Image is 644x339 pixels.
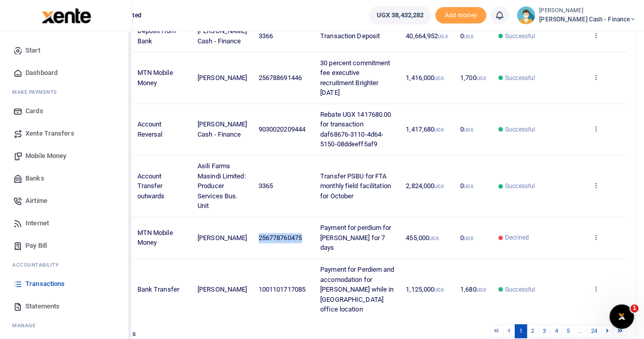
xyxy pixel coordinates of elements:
[25,68,58,78] span: Dashboard
[538,324,550,338] a: 3
[406,182,444,190] span: 2,824,000
[259,32,273,40] span: 3366
[434,127,444,133] small: UGX
[320,172,391,200] span: Transfer PSBU for FTA monthly field facilitation for October
[460,285,486,293] span: 1,680
[505,181,535,191] span: Successful
[25,173,44,184] span: Banks
[476,75,486,81] small: UGX
[47,323,285,339] div: Showing 1 to 10 of 240 entries
[25,279,65,289] span: Transactions
[435,7,486,24] li: Toup your wallet
[434,184,444,189] small: UGX
[434,287,444,293] small: UGX
[505,32,535,41] span: Successful
[406,32,447,40] span: 40,664,952
[137,229,173,247] span: MTN Mobile Money
[505,73,535,83] span: Successful
[517,6,636,24] a: profile-user [PERSON_NAME] [PERSON_NAME] Cash - Finance
[320,32,380,40] span: Transaction Deposit
[8,318,124,333] li: M
[8,145,124,167] a: Mobile Money
[198,162,246,210] span: Asili Farms Masindi Limited: Producer Services Bus. Unit
[435,7,486,24] span: Add money
[25,196,47,206] span: Airtime
[8,122,124,145] a: Xente Transfers
[137,172,165,200] span: Account Transfer outwards
[438,34,447,39] small: UGX
[464,127,473,133] small: UGX
[25,151,66,161] span: Mobile Money
[137,27,176,45] span: Deposit from Bank
[476,287,486,293] small: UGX
[464,184,473,189] small: UGX
[562,324,574,338] a: 5
[259,285,305,293] span: 1001101717085
[539,7,636,15] small: [PERSON_NAME]
[198,285,247,293] span: [PERSON_NAME]
[630,304,638,312] span: 1
[20,261,59,269] span: countability
[460,74,486,82] span: 1,700
[25,128,74,139] span: Xente Transfers
[365,6,435,24] li: Wallet ballance
[25,106,43,116] span: Cards
[406,234,439,242] span: 455,000
[8,212,124,234] a: Internet
[320,224,391,251] span: Payment for perdium for [PERSON_NAME] for 7 days
[517,6,535,24] img: profile-user
[8,295,124,318] a: Statements
[539,15,636,24] span: [PERSON_NAME] Cash - Finance
[434,75,444,81] small: UGX
[198,74,247,82] span: [PERSON_NAME]
[526,324,539,338] a: 2
[369,6,431,24] a: UGX 38,432,282
[137,69,173,87] span: MTN Mobile Money
[505,233,529,242] span: Declined
[8,234,124,257] a: Pay Bill
[8,190,124,212] a: Airtime
[320,59,390,97] span: 30 percent commitment fee executive recruitment Brighter [DATE]
[8,84,124,100] li: M
[429,236,439,241] small: UGX
[8,100,124,122] a: Cards
[137,120,163,138] span: Account Reversal
[25,218,49,228] span: Internet
[320,111,391,148] span: Rebate UGX 1417680.00 for transaction daf68676-3110-4d64-5150-08ddeeff5af9
[41,11,91,19] a: logo-small logo-large logo-large
[505,285,535,294] span: Successful
[198,27,247,45] span: [PERSON_NAME] Cash - Finance
[8,257,124,273] li: Ac
[25,241,47,251] span: Pay Bill
[460,32,473,40] span: 0
[17,322,36,329] span: anage
[25,301,60,311] span: Statements
[464,34,473,39] small: UGX
[406,125,444,133] span: 1,417,680
[505,125,535,134] span: Successful
[586,324,602,338] a: 24
[460,234,473,242] span: 0
[259,74,302,82] span: 256788691446
[8,167,124,190] a: Banks
[464,236,473,241] small: UGX
[460,182,473,190] span: 0
[320,266,394,313] span: Payment for Perdiem and accomodation for [PERSON_NAME] while in [GEOGRAPHIC_DATA] office location
[515,324,527,338] a: 1
[8,39,124,62] a: Start
[17,88,57,96] span: ake Payments
[435,11,486,18] a: Add money
[377,10,424,20] span: UGX 38,432,282
[406,285,444,293] span: 1,125,000
[198,234,247,242] span: [PERSON_NAME]
[259,182,273,190] span: 3365
[42,8,91,23] img: logo-large
[550,324,562,338] a: 4
[8,62,124,84] a: Dashboard
[609,304,634,329] iframe: Intercom live chat
[259,234,302,242] span: 256778760475
[460,125,473,133] span: 0
[406,74,444,82] span: 1,416,000
[8,273,124,295] a: Transactions
[259,125,305,133] span: 9030020209444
